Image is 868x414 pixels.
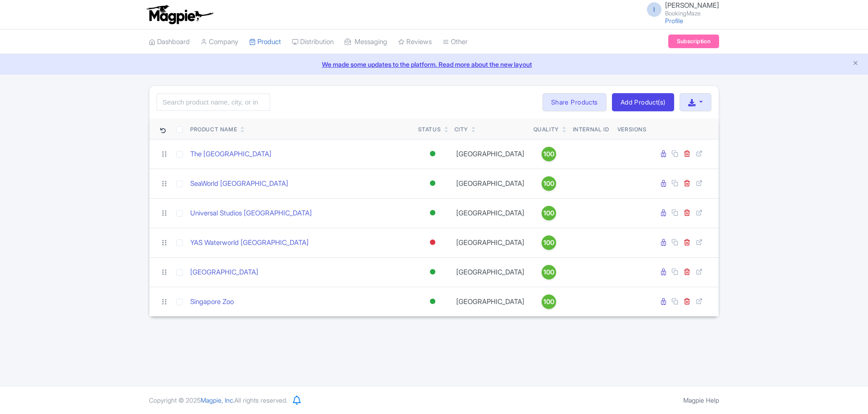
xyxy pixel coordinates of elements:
[543,149,554,159] span: 100
[201,30,238,55] a: Company
[668,35,719,48] a: Subscription
[533,176,564,191] a: 100
[533,147,564,161] a: 100
[533,265,564,279] a: 100
[428,236,437,249] div: Inactive
[143,395,293,405] div: Copyright © 2025 All rights reserved.
[533,235,564,250] a: 100
[292,30,334,55] a: Distribution
[454,125,468,134] div: City
[428,147,437,160] div: Active
[428,295,437,308] div: Active
[665,17,683,25] a: Profile
[852,59,859,69] button: Close announcement
[543,179,554,189] span: 100
[5,60,863,69] a: We made some updates to the platform. Read more about the new layout
[190,125,237,134] div: Product Name
[190,149,271,160] a: The [GEOGRAPHIC_DATA]
[190,238,309,248] a: YAS Waterworld [GEOGRAPHIC_DATA]
[190,179,288,189] a: SeaWorld [GEOGRAPHIC_DATA]
[641,2,719,16] a: I [PERSON_NAME] BookingMaze
[451,139,530,169] td: [GEOGRAPHIC_DATA]
[190,267,258,278] a: [GEOGRAPHIC_DATA]
[443,30,468,55] a: Other
[665,1,719,10] span: [PERSON_NAME]
[149,30,190,55] a: Dashboard
[190,208,312,219] a: Universal Studios [GEOGRAPHIC_DATA]
[542,93,607,111] a: Share Products
[543,297,554,307] span: 100
[190,297,234,307] a: Singapore Zoo
[428,206,437,219] div: Active
[398,30,432,55] a: Reviews
[533,125,559,134] div: Quality
[543,238,554,248] span: 100
[543,208,554,218] span: 100
[612,93,674,111] a: Add Product(s)
[418,125,441,134] div: Status
[451,257,530,287] td: [GEOGRAPHIC_DATA]
[345,30,387,55] a: Messaging
[614,119,651,140] th: Versions
[428,265,437,279] div: Active
[451,228,530,257] td: [GEOGRAPHIC_DATA]
[683,396,719,404] a: Magpie Help
[144,5,215,25] img: logo-ab69f6fb50320c5b225c76a69d11143b.png
[543,267,554,277] span: 100
[665,10,719,16] small: BookingMaze
[451,169,530,198] td: [GEOGRAPHIC_DATA]
[451,287,530,316] td: [GEOGRAPHIC_DATA]
[533,206,564,220] a: 100
[157,94,270,111] input: Search product name, city, or interal id
[201,396,234,404] span: Magpie, Inc.
[249,30,281,55] a: Product
[647,2,661,17] span: I
[568,119,614,140] th: Internal ID
[451,198,530,228] td: [GEOGRAPHIC_DATA]
[533,294,564,309] a: 100
[428,177,437,190] div: Active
